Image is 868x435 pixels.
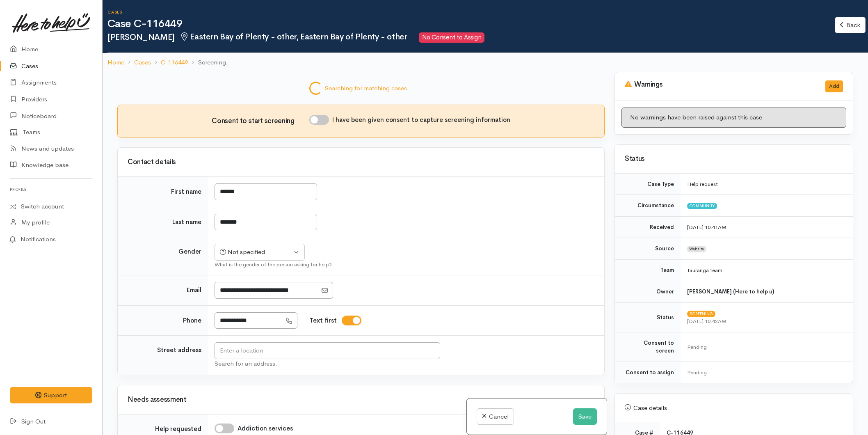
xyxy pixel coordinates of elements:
span: Eastern Bay of Plenty - other, Eastern Bay of Plenty - other [180,32,407,42]
time: [DATE] 10:41AM [687,224,726,231]
nav: breadcrumb [103,53,868,72]
h3: Needs assessment [128,396,594,404]
li: Screening [188,58,226,67]
div: No warnings have been raised against this case [621,108,846,128]
h3: Status [625,155,843,163]
span: Searching for matching cases... [325,84,413,93]
div: What is the gender of the person asking for help? [215,261,594,269]
span: No Consent to Assign [419,32,484,43]
h1: Case C-116449 [107,18,835,30]
td: Received [615,216,681,238]
div: Pending [687,343,843,351]
button: Add [825,80,843,92]
label: Addiction services [238,424,293,433]
td: Owner [615,281,681,303]
label: I have been given consent to capture screening information [332,115,510,125]
button: Support [10,387,92,404]
td: Help request [681,174,853,195]
h6: Profile [10,184,92,195]
h6: Cases [107,10,835,14]
td: Status [615,302,681,332]
div: Search for an address. [215,359,594,369]
td: Case Type [615,174,681,195]
div: Pending [687,369,843,377]
span: Screening [687,311,715,317]
label: Last name [172,217,201,227]
div: [DATE] 10:42AM [687,317,843,325]
h3: Warnings [625,80,815,89]
button: Not specified [215,244,305,261]
label: Text first [310,316,337,325]
label: Street address [157,346,201,355]
span: Tauranga team [687,267,722,274]
h3: Consent to start screening [212,117,309,125]
td: Consent to screen [615,332,681,362]
td: Consent to assign [615,362,681,383]
label: First name [171,187,201,197]
span: Website [687,246,706,252]
td: Circumstance [615,195,681,217]
div: Not specified [220,247,292,257]
a: C-116449 [161,58,188,67]
span: Community [687,203,717,209]
td: Source [615,238,681,260]
a: Cases [134,58,151,67]
td: Team [615,259,681,281]
a: Home [107,58,124,67]
label: Email [187,286,201,295]
b: [PERSON_NAME] (Here to help u) [687,288,774,295]
div: Case details [625,403,843,413]
label: Phone [183,316,201,325]
a: Cancel [477,408,514,425]
button: Save [573,408,597,425]
h3: Contact details [128,158,594,166]
input: Enter a location [215,342,440,359]
h2: [PERSON_NAME] [107,32,835,43]
label: Gender [178,247,201,256]
a: Back [835,17,866,34]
